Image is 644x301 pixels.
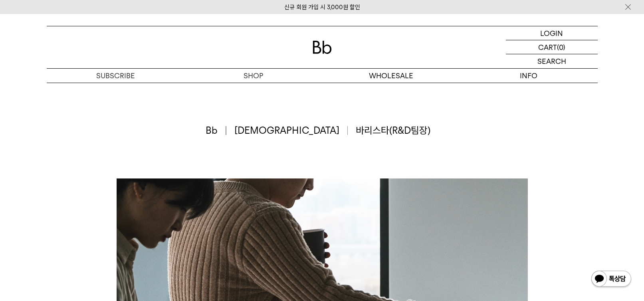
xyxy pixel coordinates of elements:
[356,124,430,137] span: 바리스타(R&D팀장)
[557,40,565,54] p: (0)
[313,41,332,54] img: 로고
[540,26,563,40] p: LOGIN
[506,26,598,40] a: LOGIN
[590,270,632,289] img: 카카오톡 채널 1:1 채팅 버튼
[322,69,460,83] p: WHOLESALE
[460,69,598,83] p: INFO
[47,69,184,83] a: SUBSCRIBE
[284,4,360,11] a: 신규 회원 가입 시 3,000원 할인
[506,40,598,54] a: CART (0)
[184,69,322,83] a: SHOP
[234,124,348,137] span: [DEMOGRAPHIC_DATA]
[537,54,566,68] p: SEARCH
[206,124,226,137] span: Bb
[538,40,557,54] p: CART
